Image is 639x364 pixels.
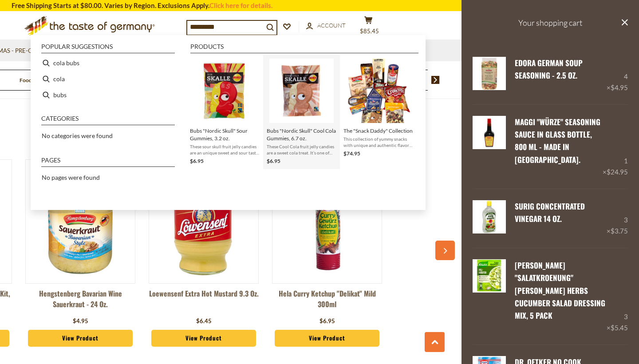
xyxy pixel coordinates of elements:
a: [PERSON_NAME] "Salatkroenung" [PERSON_NAME] Herbs Cucumber Salad Dressing Mix, 5 pack [515,260,605,321]
span: $85.45 [360,28,379,35]
a: Edora German Soup Seasoning [473,57,506,93]
a: Account [306,21,346,31]
a: Food By Category [20,77,62,83]
a: The "Snack Daddy" CollectionThis collection of yummy snacks with unique and authentic flavors wil... [343,59,413,166]
div: $4.95 [73,317,88,326]
img: Knorr "Salatkroenung" Dill Herbs Cucumber Salad Dressing Mix, 5 pack [473,259,506,293]
li: Categories [41,115,175,125]
span: Bubs "Nordic Skull" Cool Cola Gummies, 6.7 oz. [267,127,336,142]
li: Products [190,44,418,53]
img: next arrow [431,76,440,84]
span: Bubs "Nordic Skull" Sour Gummies, 3.2 oz. [190,127,260,142]
li: The "Snack Daddy" Collection [340,55,417,169]
span: No pages were found [42,174,100,181]
a: Click here for details. [209,1,272,9]
img: Edora German Soup Seasoning [473,57,506,90]
div: $6.45 [196,317,212,326]
a: Knorr "Salatkroenung" Dill Herbs Cucumber Salad Dressing Mix, 5 pack [473,259,506,333]
li: bubs [38,87,178,103]
a: Bubs Sour SkullBubs "Nordic Skull" Sour Gummies, 3.2 oz.These sour skull fruit jelly candies are ... [190,59,260,166]
a: Hela Curry Ketchup "Delikat" Mild 300ml [272,288,382,315]
span: These sour skull fruit jelly candies are an unique sweet and sour taste combination. It’s one of ... [190,143,260,156]
li: Pages [41,157,175,167]
a: Surig Concentrated Vinegar 14 oz. [515,201,585,224]
div: 3 × [607,200,628,237]
img: Surig Concentrated Vinegar [473,200,506,233]
a: Maggi "Würze" Seasoning Sauce in glass bottle, 800 ml - made in [GEOGRAPHIC_DATA]. [515,116,600,165]
img: Maggi Liquid Seasoning in Glass Bottle [473,116,506,149]
div: Instant Search Results [31,35,426,210]
span: $5.45 [611,324,628,332]
a: Bubs Cool Cola GummiesBubs "Nordic Skull" Cool Cola Gummies, 6.7 oz.These Cool Cola fruit jelly c... [267,59,336,166]
span: $74.95 [343,150,360,157]
li: Bubs "Nordic Skull" Cool Cola Gummies, 6.7 oz. [263,55,340,169]
span: The "Snack Daddy" Collection [343,127,413,135]
li: Popular suggestions [41,44,175,53]
img: Hela Curry Ketchup [272,167,382,276]
li: Bubs "Nordic Skull" Sour Gummies, 3.2 oz. [186,55,263,169]
a: Loewensenf Extra Hot Mustard 9.3 oz. [149,288,259,315]
img: Loewensenf Extra Hot Mustard 9.3 oz. [149,167,258,276]
span: $4.95 [611,83,628,91]
div: $6.95 [319,317,335,326]
span: These Cool Cola fruit jelly candies are a sweet cola treat. It’s one of Sweden’s best selling can... [267,143,336,156]
img: Hengstenberg Bavarian Wine Sauerkraut - 24 oz. [26,167,135,276]
li: cola bubs [38,55,178,71]
span: No categories were found [42,132,113,139]
img: Bubs Cool Cola Gummies [269,59,334,123]
a: View Product [28,330,133,347]
button: $85.45 [355,16,382,38]
span: $6.95 [267,158,280,164]
span: Account [317,22,346,29]
div: 3 × [607,259,628,333]
li: cola [38,71,178,87]
span: $24.95 [607,168,628,176]
img: Bubs Sour Skull [193,59,257,123]
a: View Product [151,330,256,347]
a: Hengstenberg Bavarian Wine Sauerkraut - 24 oz. [25,288,135,315]
a: Maggi Liquid Seasoning in Glass Bottle [473,116,506,178]
span: $6.95 [190,158,204,164]
a: View Product [275,330,379,347]
a: Surig Concentrated Vinegar [473,200,506,237]
div: 1 × [603,116,628,178]
span: $3.75 [611,227,628,235]
span: This collection of yummy snacks with unique and authentic flavors will put a smile on any Dad's f... [343,136,413,148]
a: Edora German Soup Seasoning - 2.5 oz. [515,57,583,81]
div: 4 × [607,57,628,93]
